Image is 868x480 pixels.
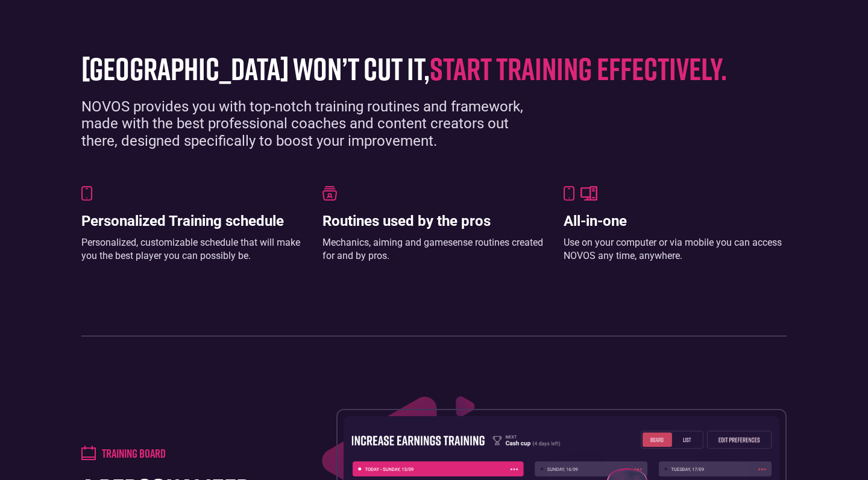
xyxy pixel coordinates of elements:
div: NOVOS provides you with top-notch training routines and framework, made with the best professiona... [81,98,546,150]
h4: Training board [102,446,166,460]
h1: [GEOGRAPHIC_DATA] won’t cut it, [81,51,769,86]
h3: All-in-one [564,213,787,230]
span: start training effectively. [430,49,727,87]
div: Personalized, customizable schedule that will make you the best player you can possibly be. [81,236,304,263]
h3: Personalized Training schedule [81,213,304,230]
div: Mechanics, aiming and gamesense routines created for and by pros. [322,236,546,263]
h3: Routines used by the pros [322,213,546,230]
div: Use on your computer or via mobile you can access NOVOS any time, anywhere. [564,236,787,263]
